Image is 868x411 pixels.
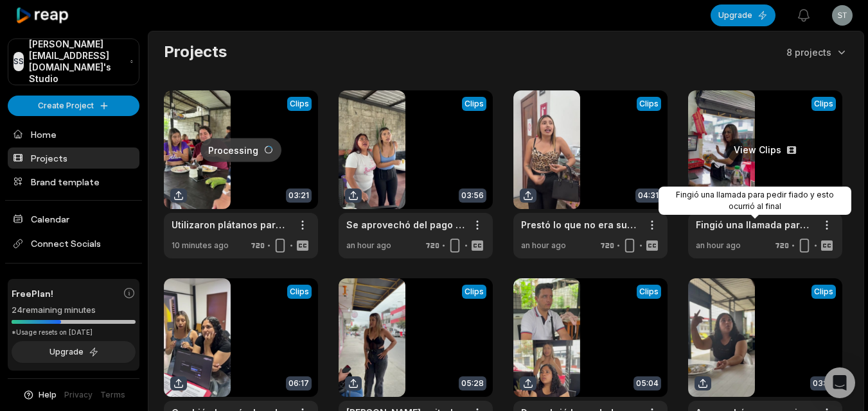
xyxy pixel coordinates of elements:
a: Calendar [8,208,139,230]
a: Privacy [64,389,93,401]
a: Brand template [8,171,139,192]
a: Utilizaron plátanos para pagar su cuenta y al final esto sucedió [172,218,290,231]
button: Upgrade [12,341,136,363]
button: Upgrade [711,4,775,26]
button: Help [22,389,57,401]
div: Open Intercom Messenger [824,367,855,398]
button: 8 projects [786,46,848,59]
h2: Projects [164,42,227,62]
div: *Usage resets on [DATE] [12,328,136,337]
a: Terms [100,389,125,401]
span: Connect Socials [8,232,139,255]
span: Help [39,389,57,401]
div: 24 remaining minutes [12,304,136,317]
div: Fingió una llamada para pedir fiado y esto ocurrió al final [659,187,851,215]
a: Se aprovechó del pago que no le correspondía pero al final esto sucedió [346,218,465,231]
a: Home [8,124,139,145]
span: Free Plan! [12,287,53,300]
a: Projects [8,147,139,169]
div: SS [13,52,24,71]
a: Fingió una llamada para pedir fiado y esto ocurrió al final [696,218,814,231]
p: [PERSON_NAME][EMAIL_ADDRESS][DOMAIN_NAME]'s Studio [29,38,125,85]
a: Prestó lo que no era suyo y al final la verdad la dejó en evidencia [521,218,639,231]
button: Create Project [8,96,139,116]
